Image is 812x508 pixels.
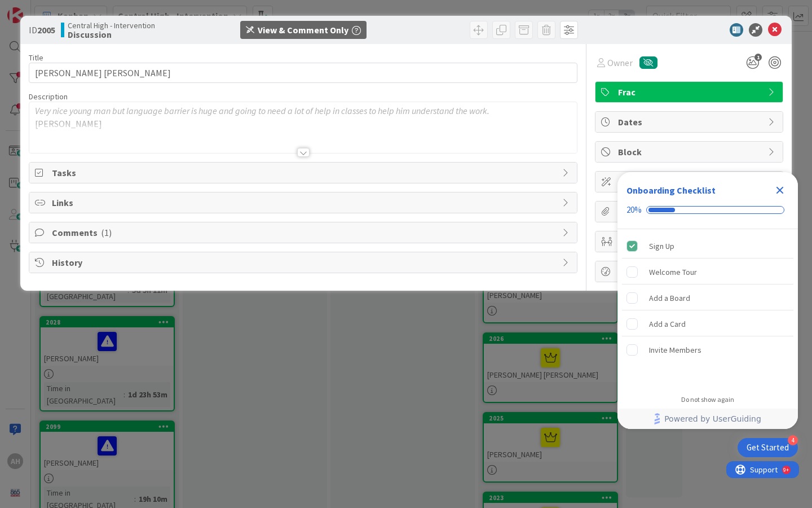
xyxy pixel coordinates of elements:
[788,435,798,445] div: 4
[68,30,155,39] b: Discussion
[622,260,793,284] div: Welcome Tour is incomplete.
[35,105,489,116] em: Very nice young man but language barrier is huge and going to need a lot of help in classes to he...
[664,412,761,426] span: Powered by UserGuiding
[101,227,112,238] span: ( 1 )
[52,256,557,269] span: History
[681,395,734,404] div: Do not show again
[754,54,762,61] span: 1
[626,205,642,215] div: 20%
[622,338,793,362] div: Invite Members is incomplete.
[738,438,798,457] div: Open Get Started checklist, remaining modules: 4
[52,226,557,239] span: Comments
[649,239,674,253] div: Sign Up
[29,63,577,83] input: type card name here...
[35,117,571,130] p: [PERSON_NAME]
[258,23,348,37] div: View & Comment Only
[24,2,51,15] span: Support
[29,23,55,37] span: ID
[626,183,716,197] div: Onboarding Checklist
[622,234,793,259] div: Sign Up is complete.
[623,409,792,429] a: Powered by UserGuiding
[649,291,690,305] div: Add a Board
[617,409,798,429] div: Footer
[607,56,633,69] span: Owner
[747,442,789,453] div: Get Started
[37,24,55,36] b: 2005
[52,196,557,209] span: Links
[771,181,789,199] div: Close Checklist
[626,205,789,215] div: Checklist progress: 20%
[68,21,155,30] span: Central High - Intervention
[57,5,63,14] div: 9+
[649,265,697,279] div: Welcome Tour
[52,166,557,179] span: Tasks
[622,286,793,310] div: Add a Board is incomplete.
[29,52,43,63] label: Title
[622,312,793,336] div: Add a Card is incomplete.
[618,145,762,159] span: Block
[618,85,762,99] span: Frac
[29,91,68,102] span: Description
[617,229,798,388] div: Checklist items
[649,317,686,331] div: Add a Card
[618,115,762,129] span: Dates
[617,172,798,429] div: Checklist Container
[649,343,701,357] div: Invite Members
